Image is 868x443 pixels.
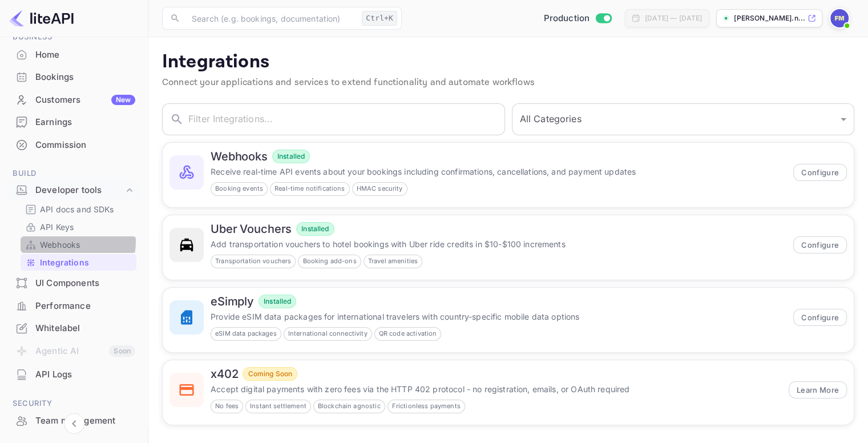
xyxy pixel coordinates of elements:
a: Earnings [7,111,141,132]
span: HMAC security [353,184,407,194]
a: UI Components [7,272,141,293]
span: Instant settlement [246,401,310,411]
p: API Keys [40,221,74,233]
span: Installed [273,151,309,162]
button: Configure [793,236,847,253]
div: Whitelabel [7,317,141,340]
div: Performance [7,295,141,317]
span: Build [7,167,141,180]
p: API docs and SDKs [40,203,114,215]
div: Bookings [7,66,141,88]
button: Configure [793,309,847,326]
a: API docs and SDKs [25,203,132,215]
div: Earnings [7,111,141,134]
input: Search (e.g. bookings, documentation) [185,7,357,30]
div: Team management [7,410,141,432]
span: Blockchain agnostic [314,401,385,411]
span: Frictionless payments [388,401,465,411]
span: Coming Soon [243,369,297,379]
a: Bookings [7,66,141,87]
span: QR code activation [375,329,441,339]
div: Home [35,49,135,62]
h6: Webhooks [211,150,268,163]
div: Commission [35,139,135,152]
span: No fees [211,401,243,411]
button: Configure [793,164,847,181]
h6: x402 [211,367,238,381]
div: Earnings [35,116,135,129]
a: Home [7,44,141,65]
div: Switch to Sandbox mode [539,12,616,25]
span: Transportation vouchers [211,256,295,266]
span: Production [544,12,590,25]
div: API Keys [21,219,136,235]
span: Installed [297,224,333,234]
div: API docs and SDKs [21,201,136,218]
a: Integrations [25,256,132,268]
div: Commission [7,134,141,156]
div: Developer tools [35,184,124,197]
img: LiteAPI logo [9,9,74,27]
div: CustomersNew [7,89,141,111]
span: Real-time notifications [271,184,349,194]
p: Add transportation vouchers to hotel bookings with Uber ride credits in $10-$100 increments [211,238,786,250]
p: Integrations [40,256,89,268]
a: Webhooks [25,239,132,251]
p: Webhooks [40,239,80,251]
div: [DATE] — [DATE] [645,13,702,23]
img: Francis Mwangi [830,9,849,27]
span: Business [7,31,141,43]
span: Booking add-ons [298,256,360,266]
h6: Uber Vouchers [211,222,292,236]
p: Receive real-time API events about your bookings including confirmations, cancellations, and paym... [211,166,786,178]
span: Security [7,397,141,410]
button: Collapse navigation [64,413,84,434]
span: Installed [259,296,296,307]
a: Whitelabel [7,317,141,339]
div: Performance [35,300,135,313]
div: Home [7,44,141,66]
a: Team management [7,410,141,431]
span: Travel amenities [364,256,422,266]
p: [PERSON_NAME].n... [734,13,805,23]
span: eSIM data packages [211,329,281,339]
div: UI Components [7,272,141,295]
span: Booking events [211,184,267,194]
a: API Logs [7,364,141,385]
a: API Keys [25,221,132,233]
div: Customers [35,94,135,107]
h6: eSimply [211,295,254,308]
div: Whitelabel [35,322,135,335]
button: Learn More [789,381,847,398]
div: Team management [35,414,135,428]
input: Filter Integrations... [188,103,505,135]
div: New [111,95,135,105]
div: Webhooks [21,236,136,253]
p: Integrations [162,51,854,74]
a: Commission [7,134,141,155]
p: Provide eSIM data packages for international travelers with country-specific mobile data options [211,311,786,323]
div: API Logs [7,364,141,386]
div: UI Components [35,277,135,290]
div: Ctrl+K [362,11,397,26]
div: API Logs [35,368,135,381]
div: Developer tools [7,180,141,200]
span: International connectivity [284,329,372,339]
p: Connect your applications and services to extend functionality and automate workflows [162,76,854,90]
p: Accept digital payments with zero fees via the HTTP 402 protocol - no registration, emails, or OA... [211,383,782,395]
div: Integrations [21,254,136,271]
a: Performance [7,295,141,316]
div: Bookings [35,71,135,84]
a: CustomersNew [7,89,141,110]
